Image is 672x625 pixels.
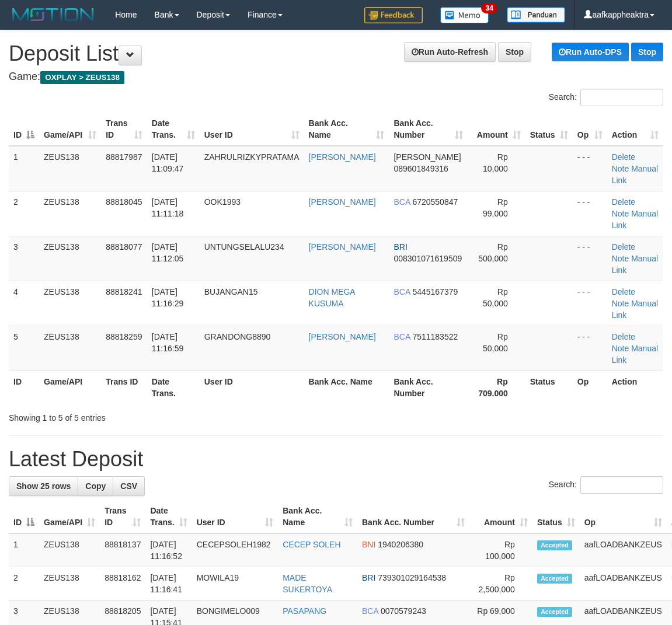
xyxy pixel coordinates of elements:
[9,71,663,83] h4: Game:
[145,567,191,600] td: [DATE] 11:16:41
[612,164,629,173] a: Note
[309,332,376,341] a: [PERSON_NAME]
[469,533,532,567] td: Rp 100,000
[9,6,98,23] img: MOTION_logo.png
[357,500,469,533] th: Bank Acc. Number: activate to sort column ascending
[612,254,629,263] a: Note
[192,533,278,567] td: CECEPSOLEH1982
[612,209,629,218] a: Note
[39,191,101,236] td: ZEUS138
[147,371,200,404] th: Date Trans.
[478,242,508,263] span: Rp 500,000
[580,89,663,106] input: Search:
[378,540,423,549] span: Copy 1940206380 to clipboard
[580,500,667,533] th: Op: activate to sort column ascending
[85,481,106,491] span: Copy
[612,209,658,230] a: Manual Link
[394,287,410,296] span: BCA
[612,254,658,275] a: Manual Link
[362,606,378,616] span: BCA
[39,281,101,326] td: ZEUS138
[537,607,572,617] span: Accepted
[204,287,258,296] span: BUJANGAN15
[309,197,376,207] a: [PERSON_NAME]
[120,481,137,491] span: CSV
[145,500,191,533] th: Date Trans.: activate to sort column ascending
[549,89,663,106] label: Search:
[469,500,532,533] th: Amount: activate to sort column ascending
[9,407,271,424] div: Showing 1 to 5 of 5 entries
[507,7,565,23] img: panduan.png
[106,197,142,207] span: 88818045
[364,7,423,23] img: Feedback.jpg
[9,533,39,567] td: 1
[9,42,663,65] h1: Deposit List
[394,332,410,341] span: BCA
[9,567,39,600] td: 2
[440,7,489,23] img: Button%20Memo.svg
[152,242,184,263] span: [DATE] 11:12:05
[483,332,508,353] span: Rp 50,000
[147,113,200,146] th: Date Trans.: activate to sort column ascending
[612,344,629,353] a: Note
[9,191,39,236] td: 2
[283,540,340,549] a: CECEP SOLEH
[612,197,635,207] a: Delete
[200,113,304,146] th: User ID: activate to sort column ascending
[481,3,497,13] span: 34
[145,533,191,567] td: [DATE] 11:16:52
[78,476,113,496] a: Copy
[40,71,124,84] span: OXPLAY > ZEUS138
[525,113,573,146] th: Status: activate to sort column ascending
[389,371,467,404] th: Bank Acc. Number
[612,242,635,252] a: Delete
[9,146,39,191] td: 1
[39,236,101,281] td: ZEUS138
[101,113,147,146] th: Trans ID: activate to sort column ascending
[607,113,663,146] th: Action: activate to sort column ascending
[612,299,629,308] a: Note
[612,287,635,296] a: Delete
[612,344,658,365] a: Manual Link
[9,236,39,281] td: 3
[9,371,39,404] th: ID
[192,500,278,533] th: User ID: activate to sort column ascending
[394,242,407,252] span: BRI
[537,574,572,584] span: Accepted
[580,533,667,567] td: aafLOADBANKZEUS
[309,152,376,162] a: [PERSON_NAME]
[483,287,508,308] span: Rp 50,000
[309,287,355,308] a: DION MEGA KUSUMA
[113,476,145,496] a: CSV
[469,567,532,600] td: Rp 2,500,000
[483,197,508,218] span: Rp 99,000
[304,113,389,146] th: Bank Acc. Name: activate to sort column ascending
[283,573,332,594] a: MADE SUKERTOYA
[152,287,184,308] span: [DATE] 11:16:29
[498,42,531,62] a: Stop
[573,371,607,404] th: Op
[394,197,410,207] span: BCA
[9,448,663,471] h1: Latest Deposit
[612,152,635,162] a: Delete
[106,287,142,296] span: 88818241
[204,242,284,252] span: UNTUNGSELALU234
[412,287,458,296] span: Copy 5445167379 to clipboard
[573,146,607,191] td: - - -
[200,371,304,404] th: User ID
[9,476,78,496] a: Show 25 rows
[381,606,426,616] span: Copy 0070579243 to clipboard
[412,197,458,207] span: Copy 6720550847 to clipboard
[573,236,607,281] td: - - -
[573,281,607,326] td: - - -
[552,43,629,61] a: Run Auto-DPS
[309,242,376,252] a: [PERSON_NAME]
[394,254,462,263] span: Copy 008301071619509 to clipboard
[468,371,525,404] th: Rp 709.000
[204,332,271,341] span: GRANDONG8890
[9,500,39,533] th: ID: activate to sort column descending
[278,500,357,533] th: Bank Acc. Name: activate to sort column ascending
[100,567,145,600] td: 88818162
[573,113,607,146] th: Op: activate to sort column ascending
[101,371,147,404] th: Trans ID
